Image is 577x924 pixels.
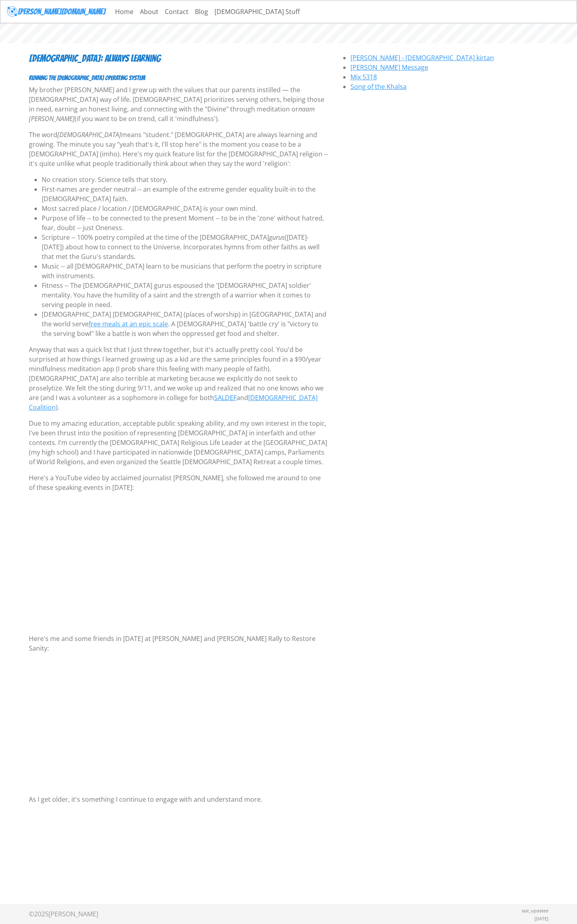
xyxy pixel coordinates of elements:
[112,4,137,20] a: Home
[29,909,98,919] div: © [PERSON_NAME]
[42,204,328,213] li: Most sacred place / location / [DEMOGRAPHIC_DATA] is your own mind.
[29,53,328,65] h4: [DEMOGRAPHIC_DATA]: Always Learning
[42,175,328,184] li: No creation story. Science tells that story.
[29,393,318,412] a: [DEMOGRAPHIC_DATA] Coalition
[137,4,162,20] a: About
[89,319,168,328] a: free meals at an epic scale
[269,233,285,242] i: gurus
[29,499,253,625] iframe: YouTube video player
[211,4,303,20] a: [DEMOGRAPHIC_DATA] Stuff
[214,393,237,402] a: SALDEF
[29,795,328,804] p: As I get older, it's something I continue to engage with and understand more.
[350,82,407,91] a: Song of the Khalsa
[42,309,328,338] li: [DEMOGRAPHIC_DATA] [DEMOGRAPHIC_DATA] (places of worship) in [GEOGRAPHIC_DATA] and the world serv...
[34,910,49,918] span: 2025
[29,85,328,123] p: My brother [PERSON_NAME] and I grew up with the values that our parents instilled — the [DEMOGRAP...
[29,345,328,412] p: Anyway that was a quick list that I just threw together, but it's actually pretty cool. You'd be ...
[42,233,328,261] li: Scripture -- 100% poetry compiled at the time of the [DEMOGRAPHIC_DATA] ([DATE]-[DATE]) about how...
[29,634,328,653] p: Here's me and some friends in [DATE] at [PERSON_NAME] and [PERSON_NAME] Rally to Restore Sanity:
[7,4,105,20] a: [PERSON_NAME][DOMAIN_NAME]
[29,130,328,168] p: The word means "student." [DEMOGRAPHIC_DATA] are always learning and growing. The minute you say ...
[192,4,211,20] a: Blog
[350,73,377,81] a: Mix 5318
[29,74,328,82] h6: RUNNING THE [DEMOGRAPHIC_DATA] OPERATING SYSTEM
[42,184,328,204] li: First-names are gender neutral -- an example of the extreme gender equality built-in to the [DEMO...
[29,473,328,492] p: Here's a YouTube video by acclaimed journalist [PERSON_NAME], she followed me around to one of th...
[350,53,494,62] a: [PERSON_NAME] - [DEMOGRAPHIC_DATA] kirtan
[42,213,328,233] li: Purpose of life -- to be connected to the present Moment -- to be in the 'zone' without hatred, f...
[29,659,253,786] iframe: YouTube video player
[42,261,328,281] li: Music -- all [DEMOGRAPHIC_DATA] learn to be musicians that perform the poetry in scripture with i...
[29,105,315,123] i: naam [PERSON_NAME]
[29,419,328,467] p: Due to my amazing education, acceptable public speaking ability, and my own interest in the topic...
[350,63,428,72] a: [PERSON_NAME] Message
[42,281,328,309] li: Fitness -- The [DEMOGRAPHIC_DATA] gurus espoused the '[DEMOGRAPHIC_DATA] soldier' mentality. You ...
[162,4,192,20] a: Contact
[522,908,549,922] small: last_updated [DATE]
[57,130,121,139] i: [DEMOGRAPHIC_DATA]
